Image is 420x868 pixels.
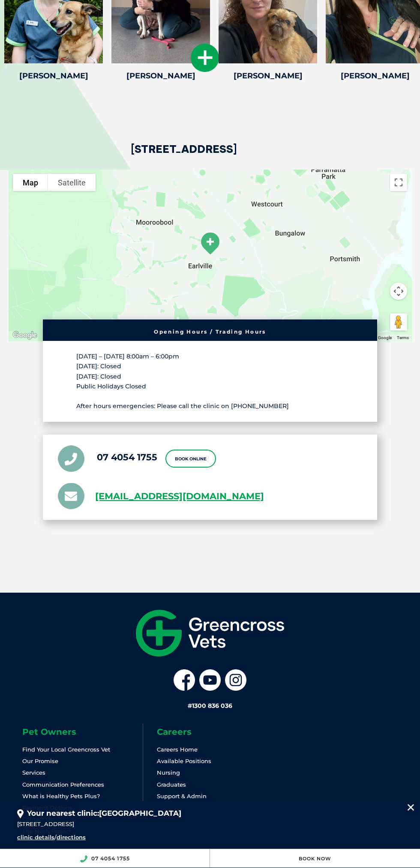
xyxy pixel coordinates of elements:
[17,801,403,819] div: Your nearest clinic:
[22,781,104,788] a: Communication Preferences
[22,746,110,753] a: Find Your Local Greencross Vet
[80,855,87,862] img: location_phone.svg
[22,793,100,799] a: What is Healthy Pets Plus?
[99,809,181,817] span: [GEOGRAPHIC_DATA]
[188,702,232,710] a: #1300 836 036
[157,793,207,799] a: Support & Admin
[17,820,403,829] div: [STREET_ADDRESS]
[157,758,211,764] a: Available Positions
[17,833,249,842] div: /
[131,143,237,170] h2: [STREET_ADDRESS]
[403,39,412,48] button: Search
[22,769,45,776] a: Services
[299,856,331,862] a: Book Now
[17,834,54,841] a: clinic details
[91,855,130,862] a: 07 4054 1755
[17,809,24,819] img: location_pin.svg
[76,352,344,391] p: [DATE] – [DATE] 8:00am – 6:00pm [DATE]: Closed [DATE]: Closed Public Holidays Closed
[48,174,96,191] button: Show satellite imagery
[4,72,103,80] h4: [PERSON_NAME]
[219,72,317,80] h4: [PERSON_NAME]
[165,450,216,468] a: Book Online
[57,834,86,841] a: directions
[22,758,58,764] a: Our Promise
[22,728,143,736] h6: Pet Owners
[157,769,180,776] a: Nursing
[13,174,48,191] button: Show street map
[47,329,373,334] h6: Opening Hours / Trading Hours
[390,283,407,300] button: Map camera controls
[111,72,210,80] h4: [PERSON_NAME]
[157,781,186,788] a: Graduates
[97,452,157,462] a: 07 4054 1755
[157,746,198,753] a: Careers Home
[188,702,192,710] span: #
[408,804,414,811] img: location_close.svg
[157,728,277,736] h6: Careers
[95,489,264,504] a: [EMAIL_ADDRESS][DOMAIN_NAME]
[390,174,407,191] button: Toggle fullscreen view
[76,401,344,411] p: After hours emergencies: Please call the clinic on [PHONE_NUMBER]
[390,313,407,331] button: Drag Pegman onto the map to open Street View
